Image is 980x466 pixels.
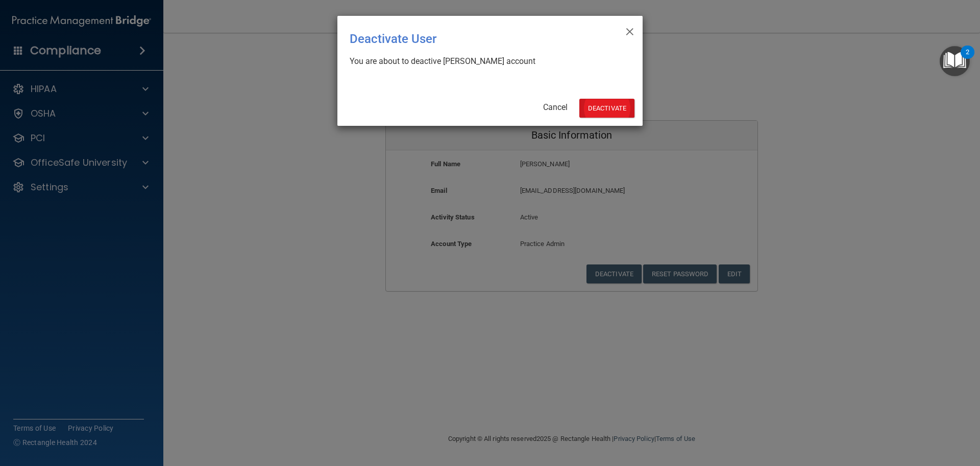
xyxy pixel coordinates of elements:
[940,46,970,76] button: Open Resource Center, 2 new notifications
[579,99,634,118] button: Deactivate
[966,52,969,65] div: 2
[543,102,568,112] a: Cancel
[350,24,589,54] div: Deactivate User
[625,20,634,40] span: ×
[350,56,622,67] div: You are about to deactive [PERSON_NAME] account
